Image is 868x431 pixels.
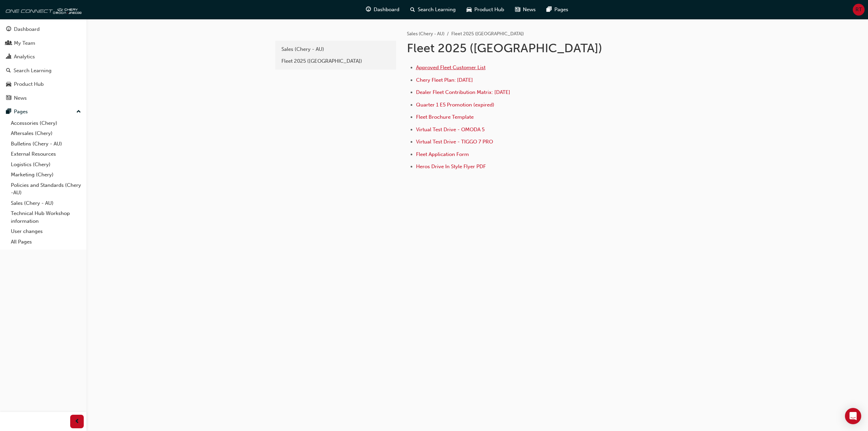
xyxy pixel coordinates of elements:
[416,77,473,83] a: Chery Fleet Plan: [DATE]
[278,55,393,67] a: Fleet 2025 ([GEOGRAPHIC_DATA])
[6,40,11,46] span: people-icon
[8,128,84,139] a: Aftersales (Chery)
[474,6,504,14] span: Product Hub
[405,3,461,17] a: search-iconSearch Learning
[416,89,510,95] a: Dealer Fleet Contribution Matrix: [DATE]
[6,95,11,101] span: news-icon
[14,80,44,88] div: Product Hub
[407,41,629,56] h1: Fleet 2025 ([GEOGRAPHIC_DATA])
[523,6,536,14] span: News
[461,3,510,17] a: car-iconProduct Hub
[8,180,84,198] a: Policies and Standards (Chery -AU)
[14,94,27,102] div: News
[14,25,40,33] div: Dashboard
[416,151,469,157] a: Fleet Application Form
[410,5,415,14] span: search-icon
[6,109,11,115] span: pages-icon
[416,64,486,71] a: Approved Fleet Customer List
[416,163,486,170] a: Heros Drive In Style Flyer PDF
[8,139,84,149] a: Bulletins (Chery - AU)
[3,92,84,104] a: News
[510,3,541,17] a: news-iconNews
[76,107,81,116] span: up-icon
[554,6,568,14] span: Pages
[8,118,84,129] a: Accessories (Chery)
[3,78,84,91] a: Product Hub
[416,114,474,120] a: Fleet Brochure Template
[14,39,35,47] div: My Team
[8,198,84,209] a: Sales (Chery - AU)
[3,23,84,36] a: Dashboard
[3,64,84,77] a: Search Learning
[3,105,84,118] button: Pages
[418,6,456,14] span: Search Learning
[6,68,11,74] span: search-icon
[3,37,84,50] a: My Team
[845,408,861,424] div: Open Intercom Messenger
[8,170,84,180] a: Marketing (Chery)
[3,3,81,16] img: oneconnect
[467,5,472,14] span: car-icon
[281,57,390,65] div: Fleet 2025 ([GEOGRAPHIC_DATA])
[8,208,84,226] a: Technical Hub Workshop information
[14,67,52,75] div: Search Learning
[75,417,80,426] span: prev-icon
[515,5,520,14] span: news-icon
[8,237,84,247] a: All Pages
[360,3,405,17] a: guage-iconDashboard
[451,30,524,38] li: Fleet 2025 ([GEOGRAPHIC_DATA])
[3,51,84,63] a: Analytics
[416,139,493,145] a: Virtual Test Drive - TIGGO 7 PRO
[14,53,35,61] div: Analytics
[853,4,865,16] button: RT
[6,81,11,87] span: car-icon
[278,43,393,55] a: Sales (Chery - AU)
[374,6,399,14] span: Dashboard
[3,22,84,105] button: DashboardMy TeamAnalyticsSearch LearningProduct HubNews
[8,226,84,237] a: User changes
[6,54,11,60] span: chart-icon
[8,149,84,159] a: External Resources
[14,108,28,116] div: Pages
[541,3,574,17] a: pages-iconPages
[8,159,84,170] a: Logistics (Chery)
[366,5,371,14] span: guage-icon
[416,126,485,133] a: Virtual Test Drive - OMODA 5
[6,26,11,33] span: guage-icon
[416,102,494,108] a: Quarter 1 E5 Promotion (expired)
[547,5,552,14] span: pages-icon
[281,45,390,53] div: Sales (Chery - AU)
[407,31,445,37] a: Sales (Chery - AU)
[855,6,862,14] span: RT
